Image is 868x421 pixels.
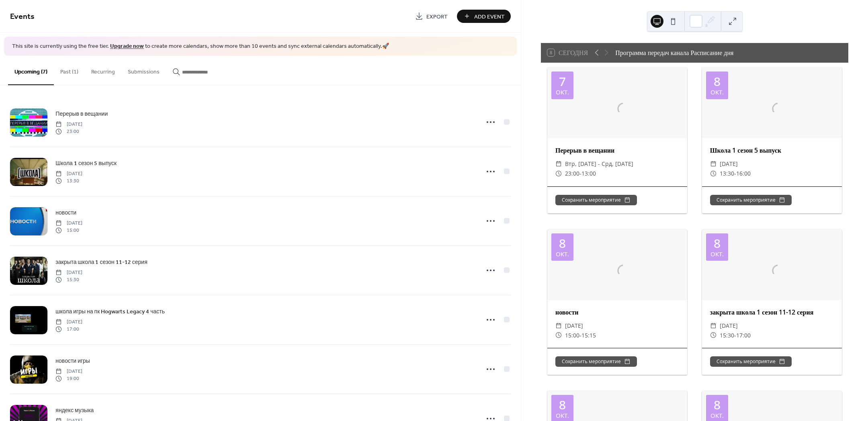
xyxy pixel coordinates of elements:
[409,10,454,23] a: Export
[555,159,562,169] div: ​
[54,56,85,84] button: Past (1)
[55,128,82,135] span: 23:00
[457,10,511,23] button: Add Event
[565,321,583,331] span: [DATE]
[55,258,147,267] a: закрыта школа 1 сезон 11-12 серия
[734,331,736,340] span: -
[55,269,82,276] span: [DATE]
[710,356,792,367] button: Сохранить мероприятие
[710,331,717,340] div: ​
[55,326,82,333] span: 17:00
[555,356,637,367] button: Сохранить мероприятие
[55,307,165,316] span: школа игры на пк Hogwarts Legacy 4 часть
[55,159,117,168] a: Школа 1 сезон 5 выпуск
[556,251,569,257] div: окт.
[55,258,147,266] span: закрыта школа 1 сезон 11-12 серия
[55,406,94,415] a: яндекс музыка
[85,56,121,84] button: Recurring
[55,227,82,234] span: 15:00
[702,307,842,317] div: закрыта школа 1 сезон 11-12 серия
[55,219,82,227] span: [DATE]
[714,76,721,88] div: 8
[55,307,165,316] a: школа игры на пк Hogwarts Legacy 4 часть
[55,170,82,177] span: [DATE]
[555,331,562,340] div: ​
[710,413,724,419] div: окт.
[55,121,82,128] span: [DATE]
[55,368,82,375] span: [DATE]
[581,169,596,178] span: 13:00
[55,208,76,217] span: новости
[710,195,792,205] button: Сохранить мероприятие
[55,318,82,325] span: [DATE]
[55,208,76,217] a: новости
[720,169,734,178] span: 13:30
[714,237,721,249] div: 8
[720,159,738,169] span: [DATE]
[734,169,736,178] span: -
[736,331,751,340] span: 17:00
[55,178,82,185] span: 13:30
[55,276,82,284] span: 15:30
[55,159,117,168] span: Школа 1 сезон 5 выпуск
[55,109,108,119] a: Перерыв в вещании
[555,321,562,331] div: ​
[8,56,54,85] button: Upcoming (7)
[710,89,724,95] div: окт.
[474,12,505,21] span: Add Event
[559,399,566,411] div: 8
[55,375,82,382] span: 19:00
[10,9,35,25] span: Events
[581,331,596,340] span: 15:15
[110,41,144,52] a: Upgrade now
[426,12,448,21] span: Export
[720,331,734,340] span: 15:30
[565,331,579,340] span: 15:00
[720,321,738,331] span: [DATE]
[12,43,389,51] span: This site is currently using the free tier. to create more calendars, show more than 10 events an...
[547,307,687,317] div: новости
[556,89,569,95] div: окт.
[556,413,569,419] div: окт.
[710,321,717,331] div: ​
[55,406,94,415] span: яндекс музыка
[710,169,717,178] div: ​
[579,331,581,340] span: -
[555,195,637,205] button: Сохранить мероприятие
[55,110,108,118] span: Перерыв в вещании
[710,159,717,169] div: ​
[565,159,633,169] span: втр, [DATE] - срд, [DATE]
[559,76,566,88] div: 7
[55,356,90,366] a: новости игры
[710,251,724,257] div: окт.
[55,357,90,365] span: новости игры
[615,48,733,57] div: Программа передач канала Расписание дня
[555,169,562,178] div: ​
[547,145,687,155] div: Перерыв в вещании
[565,169,579,178] span: 23:00
[714,399,721,411] div: 8
[736,169,751,178] span: 16:00
[579,169,581,178] span: -
[121,56,166,84] button: Submissions
[702,145,842,155] div: Школа 1 сезон 5 выпуск
[559,237,566,249] div: 8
